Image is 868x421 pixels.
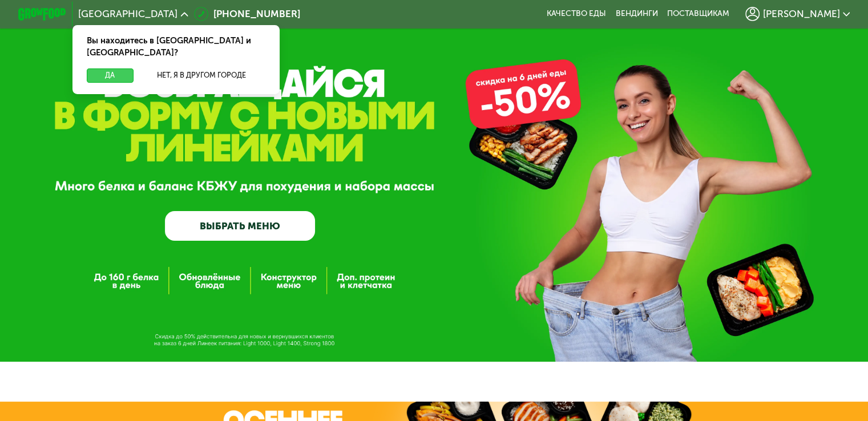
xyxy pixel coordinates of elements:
div: поставщикам [667,9,729,19]
div: Вы находитесь в [GEOGRAPHIC_DATA] и [GEOGRAPHIC_DATA]? [72,25,280,68]
a: [PHONE_NUMBER] [194,7,300,21]
span: [GEOGRAPHIC_DATA] [78,9,177,19]
button: Да [87,68,133,83]
a: Качество еды [547,9,606,19]
a: ВЫБРАТЬ МЕНЮ [165,211,315,241]
span: [PERSON_NAME] [762,9,839,19]
a: Вендинги [615,9,657,19]
button: Нет, я в другом городе [138,68,265,83]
